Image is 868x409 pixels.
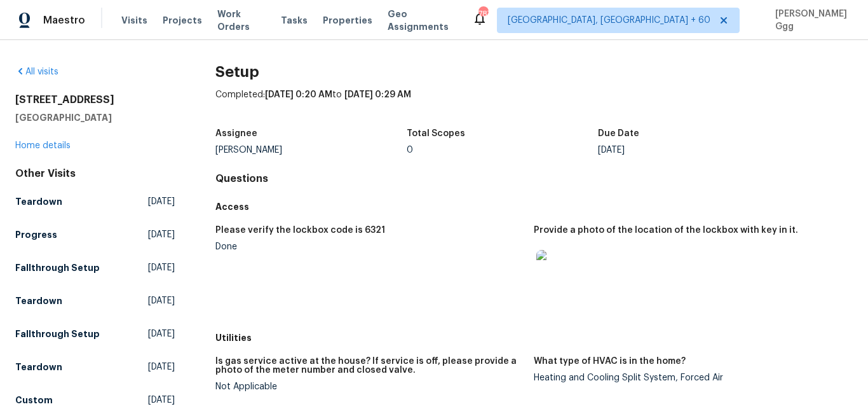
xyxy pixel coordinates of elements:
h5: Please verify the lockbox code is 6321 [215,226,385,235]
h5: Utilities [215,331,853,344]
h5: Teardown [15,295,62,307]
div: Completed: to [215,88,853,121]
h5: Access [215,200,853,213]
span: Geo Assignments [388,8,457,33]
a: Fallthrough Setup[DATE] [15,256,175,279]
div: [DATE] [598,146,789,155]
span: [DATE] [148,228,175,241]
h5: Custom [15,394,53,406]
span: [DATE] [148,361,175,373]
span: Work Orders [217,8,266,33]
span: [DATE] [148,328,175,340]
div: 787 [478,8,487,20]
span: Properties [323,14,372,27]
span: [DATE] [148,261,175,274]
div: Other Visits [15,167,175,180]
span: [DATE] [148,295,175,307]
div: Done [215,242,524,251]
span: Projects [163,14,202,27]
h5: Due Date [598,129,639,138]
div: 0 [407,146,598,155]
span: [DATE] [148,195,175,208]
div: Heating and Cooling Split System, Forced Air [534,373,843,382]
span: [PERSON_NAME] Ggg [770,8,849,33]
span: Visits [121,14,147,27]
a: Teardown[DATE] [15,289,175,312]
span: [DATE] 0:20 AM [265,90,332,99]
h5: What type of HVAC is in the home? [534,357,686,366]
a: Teardown[DATE] [15,190,175,213]
a: Progress[DATE] [15,223,175,246]
h5: Fallthrough Setup [15,328,100,340]
h5: Provide a photo of the location of the lockbox with key in it. [534,226,798,235]
h5: Teardown [15,361,62,373]
h5: Assignee [215,129,257,138]
span: Tasks [281,16,308,25]
div: Not Applicable [215,382,524,391]
h2: [STREET_ADDRESS] [15,94,175,106]
h5: Total Scopes [407,129,465,138]
h5: [GEOGRAPHIC_DATA] [15,111,175,124]
a: Fallthrough Setup[DATE] [15,322,175,345]
h5: Progress [15,228,57,241]
a: Teardown[DATE] [15,356,175,378]
h5: Teardown [15,195,62,208]
a: Home details [15,141,71,150]
span: [GEOGRAPHIC_DATA], [GEOGRAPHIC_DATA] + 60 [508,14,710,27]
div: [PERSON_NAME] [215,146,407,155]
span: [DATE] 0:29 AM [344,90,411,99]
a: All visits [15,67,58,76]
h2: Setup [215,66,853,78]
h5: Fallthrough Setup [15,261,100,274]
h5: Is gas service active at the house? If service is off, please provide a photo of the meter number... [215,357,524,375]
span: [DATE] [148,394,175,406]
span: Maestro [43,14,85,27]
h4: Questions [215,172,853,185]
